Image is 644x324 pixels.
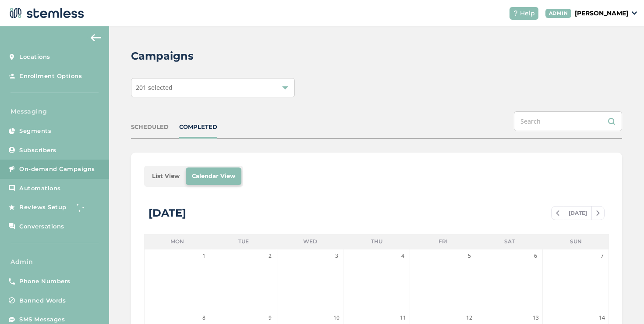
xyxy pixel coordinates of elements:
p: [PERSON_NAME] [575,9,628,18]
img: icon-arrow-back-accent-c549486e.svg [91,34,101,41]
li: Calendar View [186,167,241,185]
span: Locations [19,53,50,61]
img: glitter-stars-b7820f95.gif [73,199,91,216]
span: Enrollment Options [19,72,82,81]
span: Automations [19,184,61,193]
img: icon_down-arrow-small-66adaf34.svg [632,11,637,15]
input: Search [514,111,622,131]
div: COMPLETED [179,123,217,132]
div: ADMIN [545,9,572,18]
img: icon-help-white-03924b79.svg [513,11,518,16]
span: Segments [19,127,51,135]
span: SMS Messages [19,315,65,324]
span: Reviews Setup [19,203,67,212]
h2: Campaigns [131,48,194,64]
span: Phone Numbers [19,277,71,286]
li: List View [146,167,186,185]
span: Conversations [19,222,64,231]
img: logo-dark-0685b13c.svg [7,4,84,22]
span: 201 selected [136,83,173,92]
iframe: Chat Widget [600,282,644,324]
span: Subscribers [19,146,57,155]
div: SCHEDULED [131,123,169,132]
span: On-demand Campaigns [19,165,95,174]
span: Help [520,9,535,18]
span: Banned Words [19,296,66,305]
